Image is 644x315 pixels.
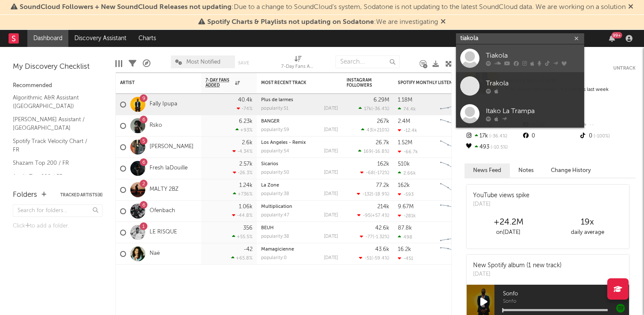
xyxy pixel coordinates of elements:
div: [DATE] [324,128,338,132]
span: 169 [364,149,372,154]
a: LE RISQUE [150,229,177,236]
div: popularity: 38 [261,234,289,239]
button: Change History [542,163,600,178]
div: 6.23k [239,119,253,124]
div: [DATE] [324,256,338,260]
span: Spotify Charts & Playlists not updating on Sodatone [207,19,374,26]
div: [DATE] [324,106,338,111]
div: BANGER [261,119,338,124]
div: La Zone [261,183,338,188]
svg: Chart title [436,222,475,243]
div: 0 [521,131,578,142]
span: -100 % [592,134,610,139]
span: -1.32 % [374,235,388,239]
div: Mamagicienne [261,247,338,252]
a: Itako La Trampa [456,100,584,128]
span: -36.4 % [373,107,388,111]
div: 2.6k [242,140,253,146]
span: -172 % [375,171,388,175]
div: [DATE] [324,192,338,196]
div: popularity: 0 [261,256,287,260]
button: Tracked Artists(8) [60,193,103,197]
div: 1.24k [239,183,253,188]
div: 7-Day Fans Added (7-Day Fans Added) [281,51,315,76]
div: ( ) [357,213,389,218]
div: 6.29M [373,97,389,103]
div: on [DATE] [469,227,548,238]
a: Mamagicienne [261,247,294,252]
a: BEUH [261,226,273,230]
span: Dismiss [628,4,633,11]
div: 74.4k [398,106,416,112]
div: +55.5 % [232,234,253,239]
div: popularity: 47 [261,213,289,218]
div: [DATE] [473,200,529,209]
a: Los Angeles - Remix [261,140,306,145]
div: -281k [398,213,416,219]
div: BEUH [261,226,338,230]
a: Rsko [150,122,162,129]
span: Most Notified [186,59,221,65]
span: Sonfo [503,299,629,304]
div: ( ) [357,191,389,197]
a: Fally Ipupa [150,101,177,108]
div: ( ) [361,127,389,133]
svg: Chart title [436,158,475,179]
div: 493 [465,142,521,153]
button: Save [238,61,249,65]
a: MALTY 2BZ [150,186,179,193]
div: 26.7k [376,140,389,146]
div: 17k [465,131,521,142]
div: 510k [398,161,410,167]
div: A&R Pipeline [143,51,150,76]
span: : Due to a change to SoundCloud's system, Sodatone is not updating to the latest SoundCloud data.... [20,4,626,11]
div: [DATE] [324,213,338,218]
div: -74 % [237,106,253,111]
a: [PERSON_NAME] Assistant / [GEOGRAPHIC_DATA] [13,115,94,132]
div: -66.7k [398,149,418,155]
div: 0 [579,131,635,142]
span: 7-Day Fans Added [206,78,233,88]
div: 87.8k [398,225,412,231]
svg: Chart title [436,137,475,158]
div: 2.66k [398,170,416,176]
div: popularity: 50 [261,170,289,175]
div: popularity: 38 [261,192,289,196]
a: [PERSON_NAME] [150,143,194,151]
span: -51 [365,256,371,261]
div: -4.34 % [232,149,253,154]
a: Tiakola [456,44,584,72]
a: Charts [132,30,162,47]
div: Edit Columns [115,51,122,76]
div: +65.8 % [231,255,253,261]
a: La Zone [261,183,279,188]
div: ( ) [359,255,389,261]
div: [DATE] [324,149,338,154]
a: Fresh laDouille [150,165,188,172]
div: New Spotify album (1 new track) [473,261,562,270]
div: Folders [13,190,37,200]
div: -26.3 % [233,170,253,175]
svg: Chart title [436,179,475,201]
div: Spotify Monthly Listeners [398,80,462,85]
div: 1.18M [398,97,412,103]
div: +736 % [233,191,253,197]
span: +210 % [373,128,388,133]
div: popularity: 59 [261,128,289,132]
div: Multiplication [261,204,338,209]
div: +24.2M [469,217,548,227]
div: 77.2k [376,183,389,188]
svg: Chart title [436,201,475,222]
button: Notes [510,163,542,178]
a: Multiplication [261,204,292,209]
div: 1.06k [239,204,253,210]
div: 42.6k [375,225,389,231]
div: [DATE] [473,270,562,279]
div: 2.4M [398,119,410,124]
a: Shazam Top 200 / FR [13,158,94,168]
div: 99 + [612,32,622,38]
button: Untrack [613,64,635,73]
div: ( ) [358,149,389,154]
div: YouTube views spike [473,191,529,200]
div: +93 % [235,127,253,133]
